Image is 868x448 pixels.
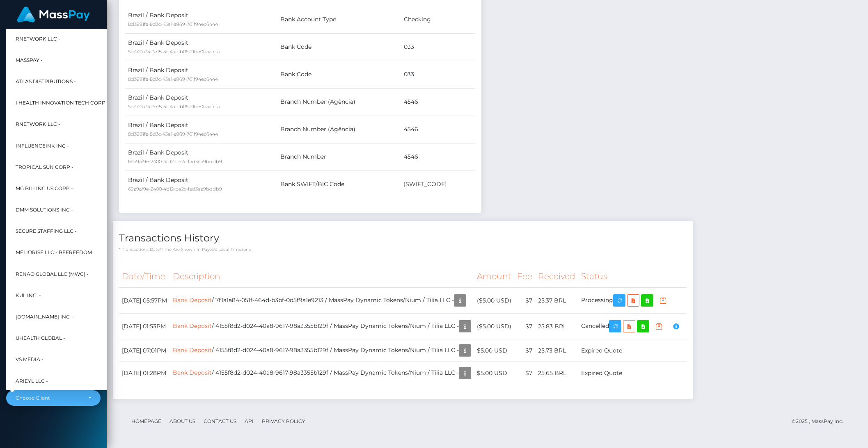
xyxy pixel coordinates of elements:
[401,116,475,143] td: 4546
[277,6,401,33] td: Bank Account Type
[277,143,401,171] td: Branch Number
[128,415,165,428] a: Homepage
[16,55,43,65] span: MassPay -
[119,339,170,362] td: [DATE] 07:01PM
[16,333,65,343] span: UHealth Global -
[16,226,77,237] span: Secure Staffing LLC -
[578,265,687,288] th: Status
[535,288,578,314] td: 25.37 BRL
[474,339,514,362] td: $5.00 USD
[170,288,474,314] td: / 7f1a1a84-051f-464d-b3bf-0d5f9a1e9213 / MassPay Dynamic Tokens/Nium / Tilia LLC -
[401,171,475,198] td: [SWIFT_CODE]
[578,314,687,339] td: Cancelled
[578,288,687,314] td: Processing
[277,88,401,116] td: Branch Number (Agência)
[401,6,475,33] td: Checking
[170,339,474,362] td: / 4155f8d2-d024-40a8-9617-98a3355b129f / MassPay Dynamic Tokens/Nium / Tilia LLC -
[16,290,41,300] span: Kul Inc. -
[128,104,220,109] small: 5b440a34-3e18-4b4a-bb05-21be0baafcfa
[16,268,89,279] span: Renao Global LLC (MWC) -
[200,415,240,428] a: Contact Us
[792,417,850,426] div: © 2025 , MassPay Inc.
[16,395,82,401] div: Choose Client
[125,88,277,116] td: Brazil / Bank Deposit
[125,143,277,171] td: Brazil / Bank Deposit
[241,415,257,428] a: API
[128,159,222,164] small: 69a9af9e-2400-4b12-be2c-fad3ea9bddb9
[170,362,474,384] td: / 4155f8d2-d024-40a8-9617-98a3355b129f / MassPay Dynamic Tokens/Nium / Tilia LLC -
[401,88,475,116] td: 4546
[535,265,578,288] th: Received
[401,143,475,171] td: 4546
[277,61,401,88] td: Bank Code
[166,415,199,428] a: About Us
[514,288,535,314] td: $7
[119,246,687,252] p: * Transactions date/time are shown in payee's local timezone
[277,33,401,61] td: Bank Code
[125,6,277,33] td: Brazil / Bank Deposit
[119,231,687,246] h4: Transactions History
[125,116,277,143] td: Brazil / Bank Deposit
[16,140,69,151] span: InfluenceInk Inc -
[401,61,475,88] td: 033
[128,21,218,27] small: 8d3991fa-8d3c-43e1-a969-701f94ec6444
[173,296,212,304] a: Bank Deposit
[16,119,60,130] span: rNetwork LLC -
[514,339,535,362] td: $7
[259,415,309,428] a: Privacy Policy
[514,265,535,288] th: Fee
[125,171,277,198] td: Brazil / Bank Deposit
[6,390,101,406] button: Choose Client
[474,265,514,288] th: Amount
[16,98,109,108] span: I HEALTH INNOVATION TECH CORP -
[128,131,218,137] small: 8d3991fa-8d3c-43e1-a969-701f94ec6444
[16,354,44,365] span: VS Media -
[16,183,73,193] span: MG Billing US Corp -
[535,362,578,384] td: 25.65 BRL
[474,288,514,314] td: ($5.00 USD)
[16,33,60,44] span: RNetwork LLC -
[128,76,218,82] small: 8d3991fa-8d3c-43e1-a969-701f94ec6444
[16,375,48,386] span: Arieyl LLC -
[170,314,474,339] td: / 4155f8d2-d024-40a8-9617-98a3355b129f / MassPay Dynamic Tokens/Nium / Tilia LLC -
[170,265,474,288] th: Description
[474,362,514,384] td: $5.00 USD
[514,362,535,384] td: $7
[16,161,73,172] span: Tropical Sun Corp -
[173,346,212,354] a: Bank Deposit
[535,339,578,362] td: 25.73 BRL
[535,314,578,339] td: 25.83 BRL
[173,369,212,376] a: Bank Deposit
[277,171,401,198] td: Bank SWIFT/BIC Code
[16,76,76,87] span: Atlas Distributions -
[119,265,170,288] th: Date/Time
[578,339,687,362] td: Expired Quote
[128,186,222,192] small: 69a9af9e-2400-4b12-be2c-fad3ea9bddb9
[17,7,90,23] img: MassPay Logo
[128,49,220,55] small: 5b440a34-3e18-4b4a-bb05-21be0baafcfa
[119,314,170,339] td: [DATE] 01:53PM
[119,362,170,384] td: [DATE] 01:28PM
[119,288,170,314] td: [DATE] 05:57PM
[474,314,514,339] td: ($5.00 USD)
[16,312,73,322] span: [DOMAIN_NAME] INC -
[173,322,212,330] a: Bank Deposit
[125,61,277,88] td: Brazil / Bank Deposit
[401,33,475,61] td: 033
[277,116,401,143] td: Branch Number (Agência)
[16,205,73,215] span: DMM Solutions Inc -
[514,314,535,339] td: $7
[125,33,277,61] td: Brazil / Bank Deposit
[16,247,92,258] span: Meliorise LLC - BEfreedom
[578,362,687,384] td: Expired Quote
